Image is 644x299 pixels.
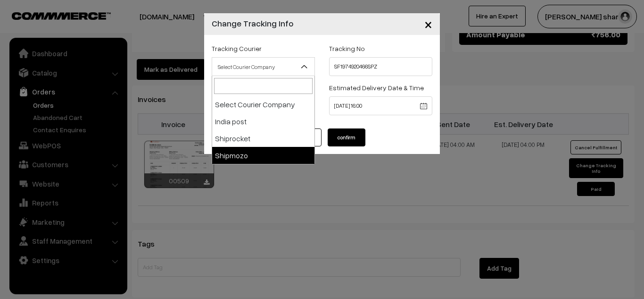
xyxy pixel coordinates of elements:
label: Estimated Delivery Date & Time [329,83,424,93]
span: Select Courier Company [212,57,315,76]
input: Estimated Delivery Date & Time [329,96,432,115]
label: Tracking No [329,43,365,53]
li: Shiprocket [212,130,314,147]
span: Select Courier Company [212,59,314,75]
li: India post [212,113,314,130]
li: Select Courier Company [212,96,314,113]
h4: Change Tracking Info [212,17,294,30]
input: Tracking No [329,57,432,76]
button: confirm [328,128,365,146]
button: Close [417,9,440,39]
li: Shipmozo [212,147,314,164]
label: Tracking Courier [212,43,262,53]
span: × [424,15,432,33]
